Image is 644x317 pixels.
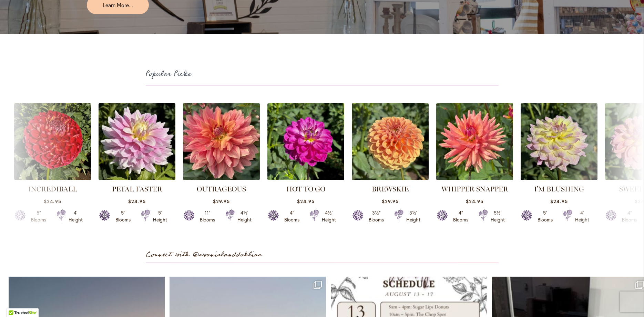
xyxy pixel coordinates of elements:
a: BREWSKIE [372,185,409,193]
h2: Popular Picks [146,68,499,80]
img: WHIPPER SNAPPER [436,103,513,180]
span: Learn More... [103,1,133,9]
a: HOT TO GO [286,185,325,193]
a: WHIPPER SNAPPER [441,185,508,193]
img: OUTRAGEOUS [183,103,260,180]
span: $24.95 [550,198,568,205]
a: PETAL FASTER [112,185,162,193]
img: BREWSKIE [352,103,429,180]
div: 4½' Height [237,209,252,223]
a: I’M BLUSHING [534,185,584,193]
img: PETAL FASTER [99,103,175,180]
div: 4" Blooms [451,209,470,223]
span: $24.95 [466,198,483,205]
div: 3½" Blooms [367,209,386,223]
div: 5' Height [153,209,167,223]
a: OUTRAGEOUS [197,185,246,193]
div: 5" Blooms [535,209,555,223]
div: 3½' Height [406,209,420,223]
div: 5" Blooms [113,209,133,223]
img: I’M BLUSHING [521,103,597,180]
span: Connect with @swanislanddahlias [146,249,262,260]
img: HOT TO GO [267,103,344,180]
div: 4" Blooms [282,209,301,223]
div: 11" Blooms [198,209,217,223]
div: 5½' Height [491,209,505,223]
span: $24.95 [297,198,314,205]
span: $24.95 [128,198,145,205]
span: $29.95 [382,198,399,205]
div: 4½' Height [322,209,336,223]
span: $29.95 [213,198,230,205]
